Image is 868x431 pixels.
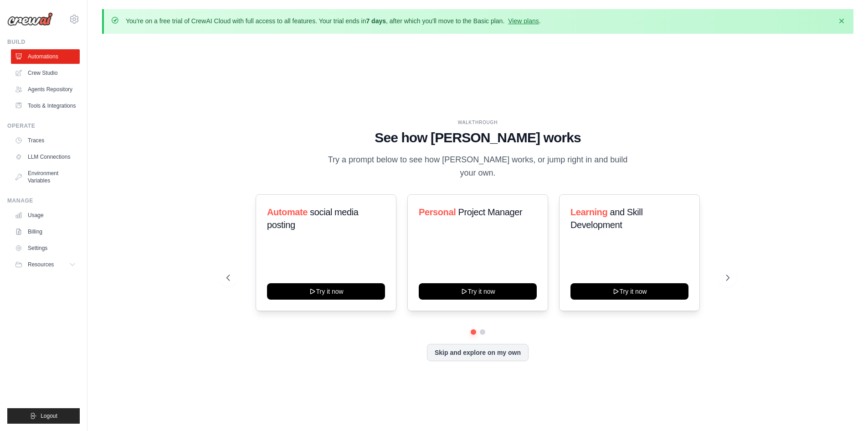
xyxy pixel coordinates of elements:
[11,150,80,164] a: LLM Connections
[126,16,541,26] p: You're on a free trial of CrewAI Cloud with full access to all features. Your trial ends in , aft...
[11,66,80,80] a: Crew Studio
[570,207,607,217] span: Learning
[11,208,80,223] a: Usage
[419,207,456,217] span: Personal
[7,12,53,26] img: Logo
[427,344,529,361] button: Skip and explore on my own
[11,49,80,64] a: Automations
[366,17,386,25] strong: 7 days
[7,408,80,424] button: Logout
[7,197,80,204] div: Manage
[11,166,80,188] a: Environment Variables
[11,133,80,148] a: Traces
[7,122,80,130] div: Operate
[11,99,80,113] a: Tools & Integrations
[41,412,57,420] span: Logout
[419,283,537,300] button: Try it now
[226,130,729,146] h1: See how [PERSON_NAME] works
[11,82,80,97] a: Agents Repository
[458,207,522,217] span: Project Manager
[267,207,359,230] span: social media posting
[267,207,308,217] span: Automate
[508,17,539,25] a: View plans
[28,261,54,268] span: Resources
[570,283,688,300] button: Try it now
[11,241,80,255] a: Settings
[11,257,80,272] button: Resources
[7,38,80,46] div: Build
[226,119,729,126] div: WALKTHROUGH
[267,283,385,300] button: Try it now
[325,153,631,180] p: Try a prompt below to see how [PERSON_NAME] works, or jump right in and build your own.
[11,224,80,239] a: Billing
